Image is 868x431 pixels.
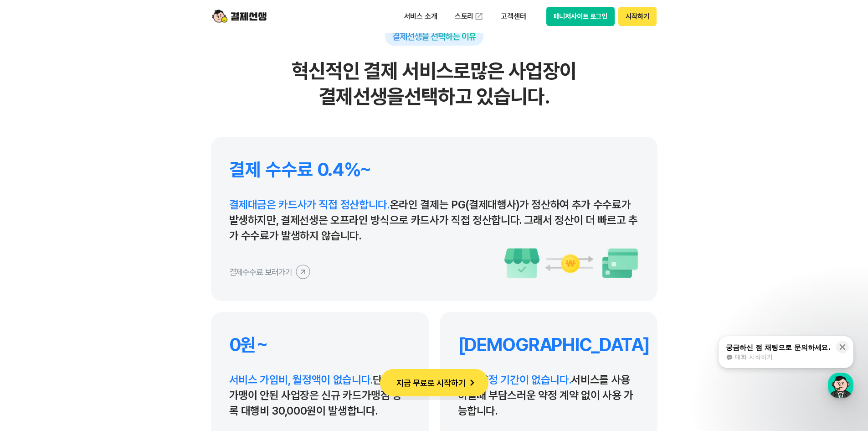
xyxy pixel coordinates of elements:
[3,289,60,312] a: 홈
[458,373,571,386] span: 이용 약정 기간이 없습니다.
[229,334,411,356] h4: 0원~
[398,8,444,25] p: 서비스 소개
[392,31,476,42] span: 결제선생을 선택하는 이유
[618,7,656,26] button: 시작하기
[229,197,639,244] p: 온라인 결제는 PG(결제대행사)가 정산하여 추가 수수료가 발생하지만, 결제선생은 오프라인 방식으로 카드사가 직접 정산합니다. 그래서 정산이 더 빠르고 추가 수수료가 발생하지 ...
[60,289,118,312] a: 대화
[229,373,373,386] span: 서비스 가입비, 월정액이 없습니다.
[229,198,390,211] span: 결제대금은 카드사가 직접 정산합니다.
[229,265,310,279] button: 결제수수료 보러가기
[503,247,639,279] img: 수수료 이미지
[29,303,34,310] span: 홈
[229,372,411,419] p: 단, 카드가맹이 안된 사업장은 신규 카드가맹점 등록 대행비 30,000원이 발생합니다.
[212,8,267,25] img: logo
[83,303,94,311] span: 대화
[458,372,639,419] p: 서비스를 사용하실때 부담스러운 약정 계약 없이 사용 가능합니다.
[474,12,483,21] img: 외부 도메인 오픈
[466,376,478,389] img: 화살표 아이콘
[229,159,639,181] h4: 결제 수수료 0.4%~
[211,58,657,109] h2: 혁신적인 결제 서비스로 많은 사업장이 결제선생을 선택하고 있습니다.
[494,8,532,25] p: 고객센터
[141,303,152,310] span: 설정
[380,369,488,396] button: 지금 무료로 시작하기
[546,7,615,26] button: 매니저사이트 로그인
[448,7,490,26] a: 스토리
[118,289,175,312] a: 설정
[458,334,639,356] h4: [DEMOGRAPHIC_DATA]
